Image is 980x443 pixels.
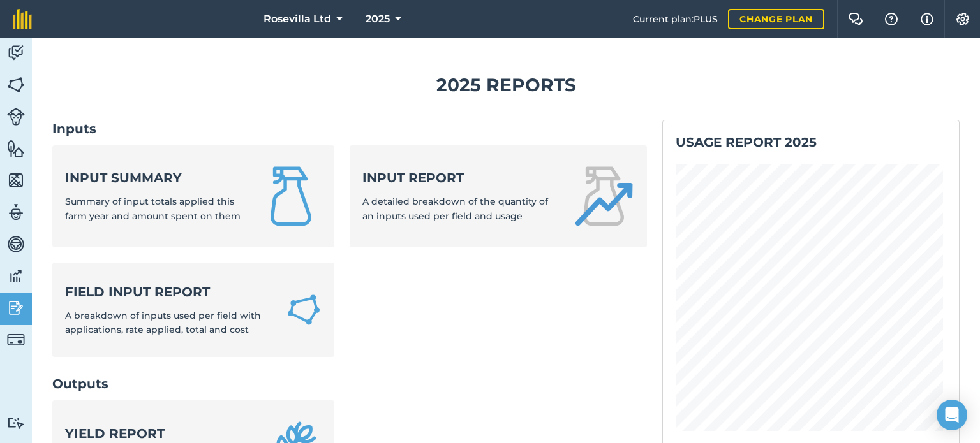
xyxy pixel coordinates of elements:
[937,400,967,430] div: Open Intercom Messenger
[362,169,558,187] strong: Input report
[52,120,647,138] h2: Inputs
[921,11,933,27] img: svg+xml;base64,PHN2ZyB4bWxucz0iaHR0cDovL3d3dy53My5vcmcvMjAwMC9zdmciIHdpZHRoPSIxNyIgaGVpZ2h0PSIxNy...
[7,417,25,429] img: svg+xml;base64,PD94bWwgdmVyc2lvbj0iMS4wIiBlbmNvZGluZz0idXRmLTgiPz4KPCEtLSBHZW5lcmF0b3I6IEFkb2JlIE...
[7,171,25,190] img: svg+xml;base64,PHN2ZyB4bWxucz0iaHR0cDovL3d3dy53My5vcmcvMjAwMC9zdmciIHdpZHRoPSI1NiIgaGVpZ2h0PSI2MC...
[350,145,647,247] a: Input reportA detailed breakdown of the quantity of an inputs used per field and usage
[7,266,25,286] img: svg+xml;base64,PD94bWwgdmVyc2lvbj0iMS4wIiBlbmNvZGluZz0idXRmLTgiPz4KPCEtLSBHZW5lcmF0b3I6IEFkb2JlIE...
[728,9,824,29] a: Change plan
[7,43,25,62] img: svg+xml;base64,PD94bWwgdmVyc2lvbj0iMS4wIiBlbmNvZGluZz0idXRmLTgiPz4KPCEtLSBHZW5lcmF0b3I6IEFkb2JlIE...
[52,145,334,247] a: Input summarySummary of input totals applied this farm year and amount spent on them
[52,263,334,358] a: Field Input ReportA breakdown of inputs used per field with applications, rate applied, total and...
[366,11,390,27] span: 2025
[7,235,25,254] img: svg+xml;base64,PD94bWwgdmVyc2lvbj0iMS4wIiBlbmNvZGluZz0idXRmLTgiPz4KPCEtLSBHZW5lcmF0b3I6IEFkb2JlIE...
[7,298,25,317] img: svg+xml;base64,PD94bWwgdmVyc2lvbj0iMS4wIiBlbmNvZGluZz0idXRmLTgiPz4KPCEtLSBHZW5lcmF0b3I6IEFkb2JlIE...
[7,108,25,126] img: svg+xml;base64,PD94bWwgdmVyc2lvbj0iMS4wIiBlbmNvZGluZz0idXRmLTgiPz4KPCEtLSBHZW5lcmF0b3I6IEFkb2JlIE...
[264,11,331,27] span: Rosevilla Ltd
[848,13,863,25] img: Two speech bubbles overlapping with the left bubble in the forefront
[52,375,647,393] h2: Outputs
[65,196,241,221] span: Summary of input totals applied this farm year and amount spent on them
[7,203,25,222] img: svg+xml;base64,PD94bWwgdmVyc2lvbj0iMS4wIiBlbmNvZGluZz0idXRmLTgiPz4KPCEtLSBHZW5lcmF0b3I6IEFkb2JlIE...
[65,425,245,442] strong: Yield report
[633,12,718,26] span: Current plan : PLUS
[7,331,25,349] img: svg+xml;base64,PD94bWwgdmVyc2lvbj0iMS4wIiBlbmNvZGluZz0idXRmLTgiPz4KPCEtLSBHZW5lcmF0b3I6IEFkb2JlIE...
[13,9,32,29] img: fieldmargin Logo
[676,133,946,151] h2: Usage report 2025
[65,310,261,335] span: A breakdown of inputs used per field with applications, rate applied, total and cost
[52,71,960,99] h1: 2025 Reports
[286,291,322,329] img: Field Input Report
[884,13,899,25] img: A question mark icon
[260,166,322,227] img: Input summary
[65,283,271,301] strong: Field Input Report
[362,196,548,221] span: A detailed breakdown of the quantity of an inputs used per field and usage
[573,166,634,227] img: Input report
[955,13,970,25] img: A cog icon
[7,139,25,158] img: svg+xml;base64,PHN2ZyB4bWxucz0iaHR0cDovL3d3dy53My5vcmcvMjAwMC9zdmciIHdpZHRoPSI1NiIgaGVpZ2h0PSI2MC...
[7,75,25,94] img: svg+xml;base64,PHN2ZyB4bWxucz0iaHR0cDovL3d3dy53My5vcmcvMjAwMC9zdmciIHdpZHRoPSI1NiIgaGVpZ2h0PSI2MC...
[65,169,245,187] strong: Input summary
